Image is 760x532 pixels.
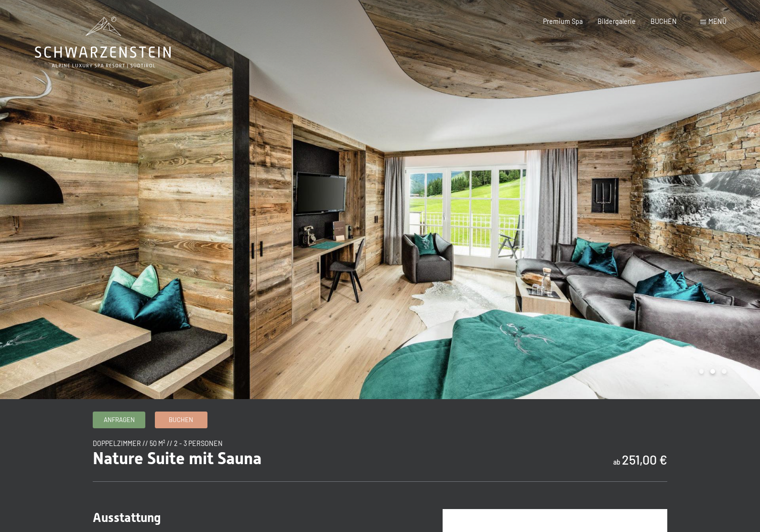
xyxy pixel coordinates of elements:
[622,452,667,467] b: 251,00 €
[169,415,193,424] span: Buchen
[93,510,161,525] span: Ausstattung
[155,412,207,428] a: Buchen
[597,17,636,25] a: Bildergalerie
[93,412,145,428] a: Anfragen
[543,17,583,25] a: Premium Spa
[613,458,620,466] span: ab
[708,17,727,25] span: Menü
[104,415,135,424] span: Anfragen
[651,17,677,25] a: BUCHEN
[93,448,261,468] span: Nature Suite mit Sauna
[93,439,223,447] span: Doppelzimmer // 50 m² // 2 - 3 Personen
